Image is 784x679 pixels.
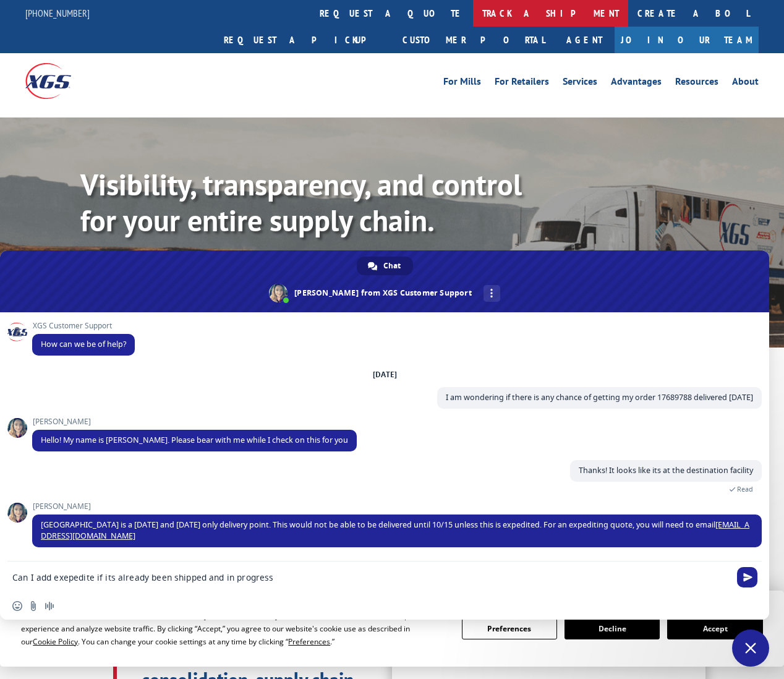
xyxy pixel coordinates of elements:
[215,27,393,53] a: Request a pickup
[554,27,615,53] a: Agent
[615,27,759,53] a: Join Our Team
[393,27,554,53] a: Customer Portal
[41,435,348,445] span: Hello! My name is [PERSON_NAME]. Please bear with me while I check on this for you
[373,371,397,378] div: [DATE]
[21,609,446,648] div: We use essential cookies to make our site work. With your consent, we may also use non-essential ...
[495,77,549,90] a: For Retailers
[563,77,597,90] a: Services
[41,519,749,541] a: [EMAIL_ADDRESS][DOMAIN_NAME]
[737,567,757,587] span: Send
[611,77,662,90] a: Advantages
[732,630,769,667] div: Close chat
[579,465,753,476] span: Thanks! It looks like its at the destination facility
[45,601,54,611] span: Audio message
[33,636,78,647] span: Cookie Policy
[12,572,730,583] textarea: Compose your message...
[737,485,753,493] span: Read
[32,322,135,330] span: XGS Customer Support
[484,285,500,302] div: More channels
[446,392,753,403] span: I am wondering if there is any chance of getting my order 17689788 delivered [DATE]
[383,257,401,275] span: Chat
[288,636,330,647] span: Preferences
[28,601,38,611] span: Send a file
[443,77,481,90] a: For Mills
[565,618,660,639] button: Decline
[667,618,762,639] button: Accept
[25,7,90,19] a: [PHONE_NUMBER]
[675,77,718,90] a: Resources
[12,601,22,611] span: Insert an emoji
[32,502,762,511] span: [PERSON_NAME]
[732,77,759,90] a: About
[357,257,413,275] div: Chat
[41,339,126,349] span: How can we be of help?
[41,519,749,541] span: [GEOGRAPHIC_DATA] is a [DATE] and [DATE] only delivery point. This would not be able to be delive...
[462,618,557,639] button: Preferences
[80,165,522,239] b: Visibility, transparency, and control for your entire supply chain.
[32,417,357,426] span: [PERSON_NAME]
